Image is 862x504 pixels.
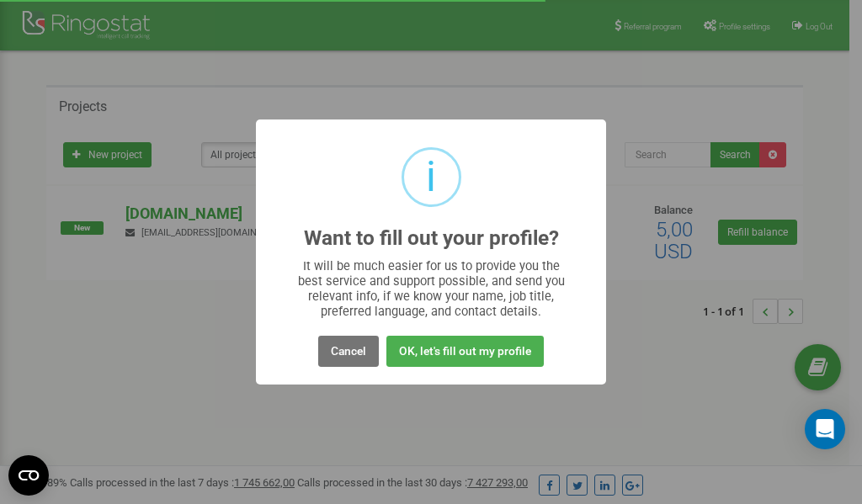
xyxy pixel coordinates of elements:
button: OK, let's fill out my profile [386,336,544,367]
div: i [426,150,436,204]
h2: Want to fill out your profile? [304,227,559,250]
button: Cancel [318,336,379,367]
div: It will be much easier for us to provide you the best service and support possible, and send you ... [290,258,573,319]
button: Open CMP widget [8,455,49,496]
div: Open Intercom Messenger [805,409,845,449]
